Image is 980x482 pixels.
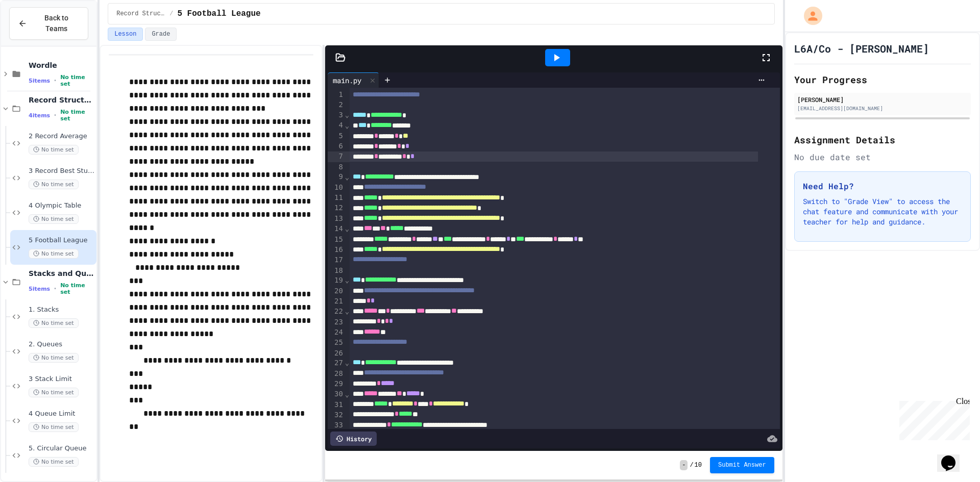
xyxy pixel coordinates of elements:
[328,358,345,368] div: 27
[328,266,345,276] div: 18
[328,203,345,213] div: 12
[328,131,345,141] div: 5
[29,457,79,467] span: No time set
[793,4,825,28] div: My Account
[328,307,345,317] div: 22
[328,348,345,359] div: 26
[177,8,260,20] span: 5 Football League
[328,75,366,86] div: main.py
[345,111,350,119] span: Fold line
[60,109,94,122] span: No time set
[345,307,350,315] span: Fold line
[330,432,377,446] div: History
[328,317,345,327] div: 23
[60,74,94,87] span: No time set
[29,286,50,292] span: 5 items
[29,112,50,119] span: 4 items
[328,327,345,338] div: 24
[328,296,345,307] div: 21
[29,410,94,418] span: 4 Queue Limit
[328,275,345,286] div: 19
[328,172,345,182] div: 9
[328,110,345,120] div: 3
[328,379,345,389] div: 29
[328,410,345,420] div: 32
[29,306,94,314] span: 1. Stacks
[328,338,345,348] div: 25
[29,236,94,245] span: 5 Football League
[718,461,766,469] span: Submit Answer
[29,95,94,105] span: Record Structures
[794,151,971,163] div: No due date set
[328,214,345,224] div: 13
[108,28,143,41] button: Lesson
[328,255,345,265] div: 17
[29,214,79,224] span: No time set
[328,245,345,255] div: 16
[29,318,79,328] span: No time set
[345,359,350,367] span: Fold line
[797,105,968,112] div: [EMAIL_ADDRESS][DOMAIN_NAME]
[29,145,79,155] span: No time set
[345,276,350,284] span: Fold line
[794,72,971,87] h2: Your Progress
[794,41,929,56] h1: L6A/Co - [PERSON_NAME]
[169,10,173,18] span: /
[345,121,350,130] span: Fold line
[29,422,79,432] span: No time set
[29,269,94,278] span: Stacks and Queues
[328,90,345,100] div: 1
[797,95,968,104] div: [PERSON_NAME]
[695,461,702,469] span: 10
[33,13,80,34] span: Back to Teams
[328,400,345,410] div: 31
[710,457,774,473] button: Submit Answer
[345,390,350,398] span: Fold line
[328,420,345,430] div: 33
[328,100,345,110] div: 2
[29,340,94,349] span: 2. Queues
[29,201,94,210] span: 4 Olympic Table
[29,388,79,397] span: No time set
[328,193,345,203] div: 11
[29,353,79,363] span: No time set
[328,183,345,193] div: 10
[328,120,345,131] div: 4
[328,235,345,245] div: 15
[328,72,379,88] div: main.py
[328,389,345,399] div: 30
[29,444,94,453] span: 5. Circular Queue
[328,286,345,296] div: 20
[9,7,88,40] button: Back to Teams
[328,162,345,172] div: 8
[345,173,350,181] span: Fold line
[29,132,94,141] span: 2 Record Average
[54,77,56,85] span: •
[328,224,345,234] div: 14
[145,28,177,41] button: Grade
[803,180,962,192] h3: Need Help?
[29,61,94,70] span: Wordle
[803,196,962,227] p: Switch to "Grade View" to access the chat feature and communicate with your teacher for help and ...
[29,78,50,84] span: 5 items
[794,133,971,147] h2: Assignment Details
[54,111,56,119] span: •
[29,180,79,189] span: No time set
[29,375,94,384] span: 3 Stack Limit
[328,141,345,151] div: 6
[937,441,970,472] iframe: chat widget
[680,460,688,470] span: -
[4,4,70,65] div: Chat with us now!Close
[29,249,79,259] span: No time set
[116,10,165,18] span: Record Structures
[690,461,693,469] span: /
[29,167,94,175] span: 3 Record Best Student
[345,224,350,233] span: Fold line
[54,285,56,293] span: •
[328,151,345,162] div: 7
[328,369,345,379] div: 28
[60,282,94,295] span: No time set
[895,397,970,440] iframe: chat widget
